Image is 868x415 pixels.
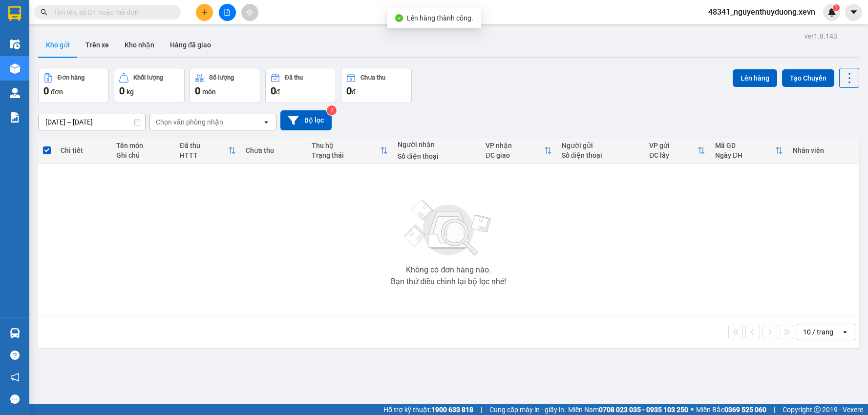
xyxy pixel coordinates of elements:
[352,88,356,96] span: đ
[486,151,544,159] div: ĐC giao
[733,69,777,87] button: Lên hàng
[117,33,162,57] button: Kho nhận
[38,33,78,57] button: Kho gửi
[209,74,234,81] div: Số lượng
[715,151,775,159] div: Ngày ĐH
[599,406,688,414] strong: 0708 023 035 - 0935 103 250
[51,88,63,96] span: đơn
[327,105,337,115] sup: 2
[114,68,185,103] button: Khối lượng0kg
[400,194,497,262] img: svg+xml;base64,PHN2ZyBjbGFzcz0ibGlzdC1wbHVnX19zdmciIHhtbG5zPSJodHRwOi8vd3d3LnczLm9yZy8yMDAwL3N2Zy...
[180,142,228,149] div: Đã thu
[398,152,476,160] div: Số điện thoại
[307,138,393,164] th: Toggle SortBy
[246,9,253,16] span: aim
[133,74,163,81] div: Khối lượng
[486,142,544,149] div: VP nhận
[39,114,145,130] input: Select a date range.
[833,4,840,11] sup: 1
[162,33,219,57] button: Hàng đã giao
[782,69,834,87] button: Tạo Chuyến
[691,408,694,412] span: ⚪️
[481,404,482,415] span: |
[827,8,836,17] img: icon-new-feature
[407,14,473,22] span: Lên hàng thành công.
[224,9,231,16] span: file-add
[644,138,710,164] th: Toggle SortBy
[346,85,352,97] span: 0
[481,138,557,164] th: Toggle SortBy
[431,406,473,414] strong: 1900 633 818
[774,404,775,415] span: |
[724,406,766,414] strong: 0369 525 060
[202,88,216,96] span: món
[219,4,236,21] button: file-add
[715,142,775,149] div: Mã GD
[10,394,20,404] span: message
[391,278,506,286] div: Bạn thử điều chỉnh lại bộ lọc nhé!
[196,4,213,21] button: plus
[341,68,412,103] button: Chưa thu0đ
[10,88,20,98] img: warehouse-icon
[406,266,491,274] div: Không có đơn hàng nào.
[246,146,302,154] div: Chưa thu
[312,142,380,149] div: Thu hộ
[845,4,862,21] button: caret-down
[489,404,566,415] span: Cung cấp máy in - giấy in:
[696,404,766,415] span: Miền Bắc
[849,8,858,17] span: caret-down
[814,406,821,413] span: copyright
[180,151,228,159] div: HTTT
[803,327,833,337] div: 10 / trang
[10,328,20,338] img: warehouse-icon
[10,351,20,360] span: question-circle
[41,9,47,16] span: search
[127,88,134,96] span: kg
[841,328,849,336] svg: open
[793,146,854,154] div: Nhân viên
[190,68,260,103] button: Số lượng0món
[804,31,837,41] div: ver 1.8.143
[241,4,258,21] button: aim
[649,151,698,159] div: ĐC lấy
[276,88,280,96] span: đ
[10,112,20,123] img: solution-icon
[649,142,698,149] div: VP gửi
[271,85,276,97] span: 0
[58,74,85,81] div: Đơn hàng
[265,68,336,103] button: Đã thu0đ
[562,142,640,149] div: Người gửi
[10,63,20,74] img: warehouse-icon
[8,6,21,21] img: logo-vxr
[38,68,109,103] button: Đơn hàng0đơn
[61,146,106,154] div: Chi tiết
[116,151,170,159] div: Ghi chú
[201,9,208,16] span: plus
[280,110,332,130] button: Bộ lọc
[116,142,170,149] div: Tên món
[834,4,838,11] span: 1
[43,85,49,97] span: 0
[156,117,223,127] div: Chọn văn phòng nhận
[119,85,125,97] span: 0
[568,404,688,415] span: Miền Nam
[54,7,169,18] input: Tìm tên, số ĐT hoặc mã đơn
[10,373,20,382] span: notification
[383,404,473,415] span: Hỗ trợ kỹ thuật:
[395,14,403,22] span: check-circle
[175,138,241,164] th: Toggle SortBy
[360,74,385,81] div: Chưa thu
[195,85,200,97] span: 0
[398,141,476,148] div: Người nhận
[262,118,270,126] svg: open
[710,138,788,164] th: Toggle SortBy
[700,6,823,18] span: 48341_nguyenthuyduong.xevn
[562,151,640,159] div: Số điện thoại
[285,74,303,81] div: Đã thu
[312,151,380,159] div: Trạng thái
[10,39,20,49] img: warehouse-icon
[78,33,117,57] button: Trên xe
